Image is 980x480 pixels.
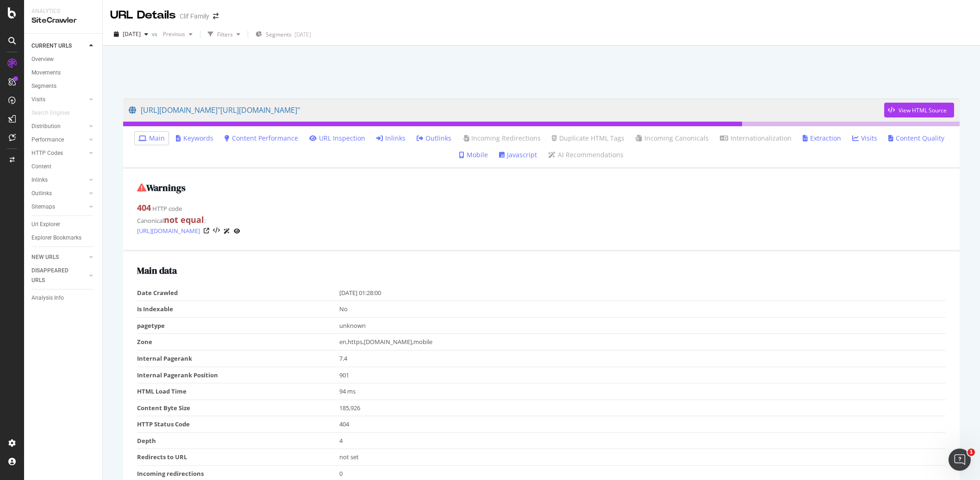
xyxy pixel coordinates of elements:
a: Search Engines [31,108,79,118]
td: Zone [137,334,339,351]
a: Mobile [459,150,488,160]
a: Javascript [499,150,537,160]
button: Segments[DATE] [252,27,315,42]
div: arrow-right-arrow-left [213,13,218,19]
div: Outlinks [31,189,52,198]
div: Analytics [31,7,95,15]
a: Explorer Bookmarks [31,233,96,243]
a: URL Inspection [309,134,365,143]
a: Content Performance [225,134,298,143]
a: Incoming Redirections [462,134,541,143]
a: Segments [31,81,96,91]
a: HTTP Codes [31,148,87,158]
strong: 404 [137,202,151,213]
a: Keywords [176,134,213,143]
a: URL Inspection [234,226,240,236]
button: [DATE] [110,27,152,42]
td: pagetype [137,317,339,334]
a: Movements [31,68,96,78]
td: 4 [339,432,946,449]
div: Overview [31,55,54,64]
div: Analysis Info [31,293,64,303]
a: Sitemaps [31,202,87,212]
td: Date Crawled [137,285,339,301]
h2: Main data [137,265,946,276]
td: 901 [339,367,946,383]
div: [DATE] [294,31,311,38]
div: Filters [217,31,233,38]
a: Outlinks [417,134,451,143]
td: 7.4 [339,350,946,367]
div: Sitemaps [31,202,55,212]
a: Content Quality [888,134,944,143]
a: Incoming Canonicals [636,134,709,143]
h2: Warnings [137,183,946,193]
div: Content [31,162,51,172]
a: Content [31,162,96,172]
span: 1 [968,449,975,456]
td: No [339,301,946,318]
td: Internal Pagerank [137,350,339,367]
td: Is Indexable [137,301,339,318]
button: View HTML Source [884,103,954,117]
a: Inlinks [376,134,406,143]
button: Filters [204,27,244,42]
a: DISAPPEARED URLS [31,266,87,285]
a: Main [138,134,165,143]
span: vs [152,30,159,38]
a: [URL][DOMAIN_NAME]"[URL][DOMAIN_NAME]" [129,98,884,122]
div: URL Details [110,7,176,23]
div: Performance [31,135,64,145]
td: Content Byte Size [137,400,339,416]
div: HTTP code [137,202,946,214]
iframe: Intercom live chat [949,449,971,471]
div: View HTML Source [899,106,947,114]
a: Visit Online Page [204,228,209,234]
a: Url Explorer [31,220,96,229]
div: DISAPPEARED URLS [31,266,78,285]
div: Distribution [31,122,61,131]
td: Internal Pagerank Position [137,367,339,383]
span: 2025 Aug. 16th [123,30,141,38]
button: View HTML Source [213,228,220,234]
div: Inlinks [31,175,48,185]
a: Overview [31,55,96,64]
td: HTML Load Time [137,383,339,400]
a: Analysis Info [31,293,96,303]
div: Explorer Bookmarks [31,233,81,243]
td: Redirects to URL [137,449,339,466]
a: AI Recommendations [548,150,624,160]
a: Visits [31,95,87,105]
td: 404 [339,416,946,433]
td: HTTP Status Code [137,416,339,433]
a: [URL][DOMAIN_NAME] [137,226,200,235]
td: unknown [339,317,946,334]
a: AI Url Details [224,226,230,236]
div: Movements [31,68,61,78]
td: Depth [137,432,339,449]
a: NEW URLS [31,252,87,262]
td: 94 ms [339,383,946,400]
div: Segments [31,81,56,91]
td: 185,926 [339,400,946,416]
div: HTTP Codes [31,148,63,158]
div: Clif Family [180,12,209,21]
strong: not equal [164,214,204,225]
a: CURRENT URLS [31,41,87,51]
a: Duplicate HTML Tags [552,134,624,143]
td: [DATE] 01:28:00 [339,285,946,301]
span: Previous [159,30,185,38]
a: Extraction [803,134,841,143]
div: Url Explorer [31,220,60,229]
div: NEW URLS [31,252,59,262]
div: Canonical : [137,214,946,236]
a: Performance [31,135,87,145]
a: Internationalization [720,134,792,143]
div: SiteCrawler [31,15,95,26]
a: Inlinks [31,175,87,185]
span: Segments [266,31,292,38]
div: CURRENT URLS [31,41,72,51]
a: Distribution [31,122,87,131]
div: Visits [31,95,45,105]
div: Search Engines [31,108,70,118]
